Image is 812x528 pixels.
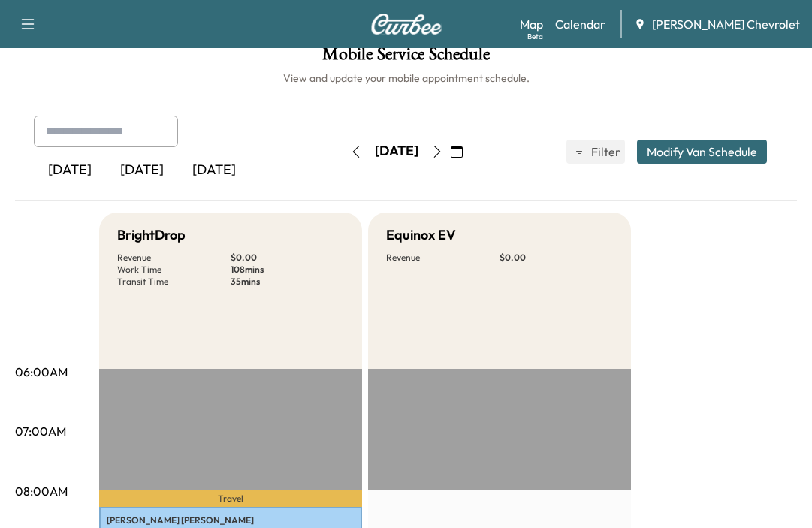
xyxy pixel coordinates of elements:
h5: Equinox EV [386,225,456,246]
img: Curbee Logo [370,14,442,35]
p: Travel [99,490,362,507]
p: 08:00AM [15,482,68,500]
div: Beta [527,31,543,42]
div: [DATE] [106,153,178,188]
p: Work Time [117,264,231,276]
a: Calendar [555,15,605,33]
p: [PERSON_NAME] [PERSON_NAME] [107,514,355,526]
h1: Mobile Service Schedule [15,45,797,71]
div: [DATE] [178,153,250,188]
p: $ 0.00 [231,252,344,264]
button: Filter [566,140,625,164]
p: 06:00AM [15,363,68,381]
p: Transit Time [117,276,231,288]
span: [PERSON_NAME] Chevrolet [652,15,800,33]
p: 07:00AM [15,422,66,440]
div: [DATE] [375,142,418,161]
p: Revenue [386,252,500,264]
button: Modify Van Schedule [637,140,767,164]
p: 108 mins [231,264,344,276]
a: MapBeta [520,15,543,33]
h5: BrightDrop [117,225,186,246]
div: [DATE] [34,153,106,188]
p: 35 mins [231,276,344,288]
span: Filter [591,143,618,161]
h6: View and update your mobile appointment schedule. [15,71,797,86]
p: $ 0.00 [500,252,613,264]
p: Revenue [117,252,231,264]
